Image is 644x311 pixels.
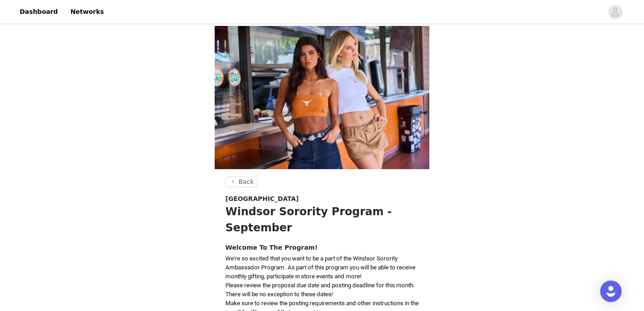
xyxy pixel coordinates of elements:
div: Open Intercom Messenger [600,281,622,302]
button: Back [225,176,258,187]
a: Dashboard [14,2,63,22]
h4: Welcome To The Program! [225,243,419,252]
span: Please review the proposal due date and posting deadline for this month. There will be no excepti... [225,282,415,298]
span: We're so excited that you want to be a part of the Windsor Sorority Ambassador Program. As part o... [225,255,415,280]
span: [GEOGRAPHIC_DATA] [225,194,299,204]
h1: Windsor Sorority Program - September [225,204,419,236]
a: Networks [65,2,109,22]
div: avatar [611,5,619,19]
img: campaign image [215,26,429,169]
